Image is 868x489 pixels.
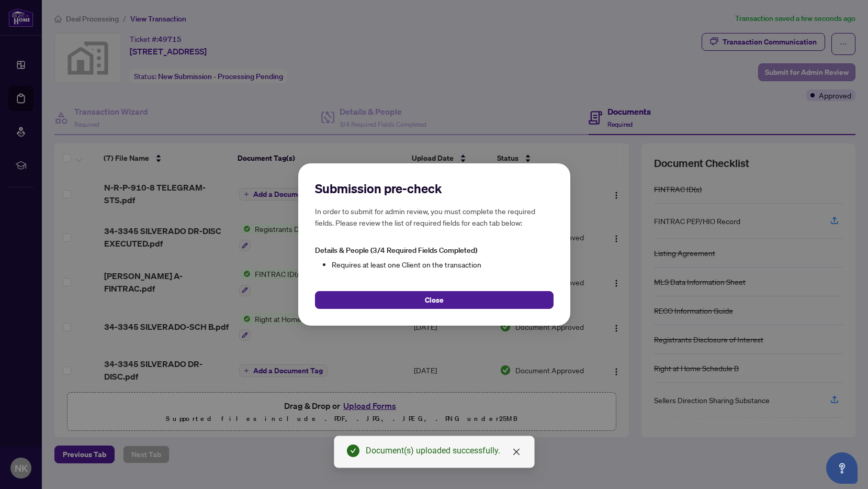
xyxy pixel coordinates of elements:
[512,448,521,456] span: close
[315,180,554,197] h2: Submission pre-check
[315,246,477,255] span: Details & People (3/4 Required Fields Completed)
[511,446,522,458] a: Close
[366,444,522,457] div: Document(s) uploaded successfully.
[332,259,554,270] li: Requires at least one Client on the transaction
[826,452,858,484] button: Open asap
[315,205,554,228] h5: In order to submit for admin review, you must complete the required fields. Please review the lis...
[315,291,554,309] button: Close
[425,292,444,308] span: Close
[347,444,359,457] span: check-circle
